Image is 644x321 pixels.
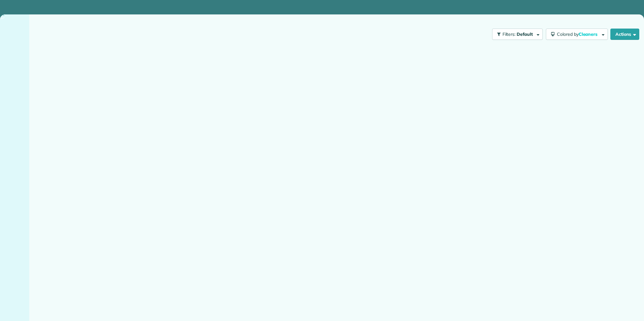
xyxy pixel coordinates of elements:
[517,31,533,37] span: Default
[557,31,600,37] span: Colored by
[489,29,543,40] a: Filters: Default
[502,31,516,37] span: Filters:
[610,29,639,40] button: Actions
[492,29,543,40] button: Filters: Default
[546,29,608,40] button: Colored byCleaners
[579,31,599,37] span: Cleaners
